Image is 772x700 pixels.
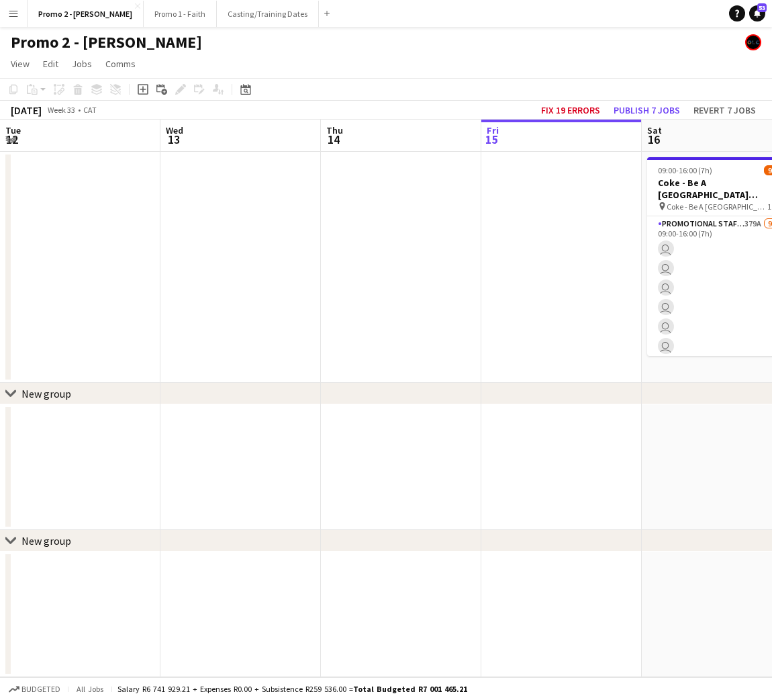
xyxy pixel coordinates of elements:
[21,387,71,400] div: New group
[536,101,606,119] button: Fix 19 errors
[749,5,765,21] a: 53
[647,124,662,136] span: Sat
[100,55,141,73] a: Comms
[757,3,767,12] span: 53
[43,58,58,70] span: Edit
[66,55,97,73] a: Jobs
[658,165,712,175] span: 09:00-16:00 (7h)
[72,58,92,70] span: Jobs
[353,684,467,694] span: Total Budgeted R7 001 465.21
[21,685,60,694] span: Budgeted
[38,55,64,73] a: Edit
[487,124,499,136] span: Fri
[144,1,217,27] button: Promo 1 - Faith
[3,132,21,147] span: 12
[745,34,761,50] app-user-avatar: Eddie Malete
[21,534,71,548] div: New group
[5,55,35,73] a: View
[485,132,499,147] span: 15
[11,58,30,70] span: View
[667,202,767,212] span: Coke - Be A [GEOGRAPHIC_DATA] ([GEOGRAPHIC_DATA])
[74,684,106,694] span: All jobs
[117,684,467,694] div: Salary R6 741 929.21 + Expenses R0.00 + Subsistence R259 536.00 =
[608,101,685,119] button: Publish 7 jobs
[688,101,761,119] button: Revert 7 jobs
[326,124,343,136] span: Thu
[7,682,62,697] button: Budgeted
[645,132,662,147] span: 16
[5,124,21,136] span: Tue
[166,124,183,136] span: Wed
[164,132,183,147] span: 13
[105,58,136,70] span: Comms
[83,105,97,115] div: CAT
[11,103,42,117] div: [DATE]
[28,1,144,27] button: Promo 2 - [PERSON_NAME]
[44,105,78,115] span: Week 33
[324,132,343,147] span: 14
[217,1,319,27] button: Casting/Training Dates
[11,32,202,52] h1: Promo 2 - [PERSON_NAME]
